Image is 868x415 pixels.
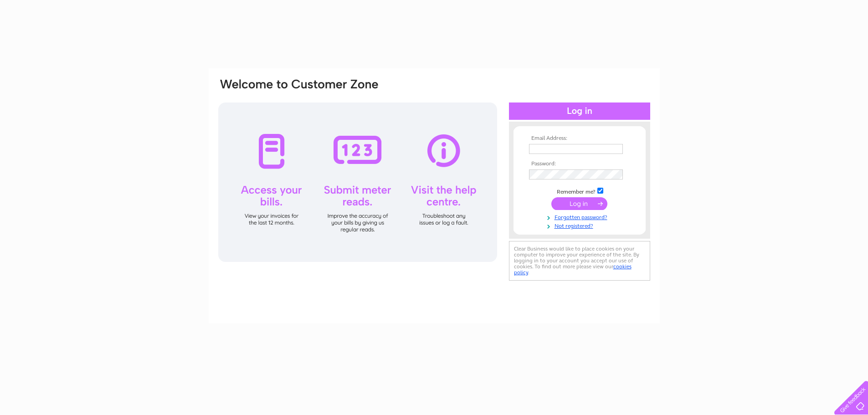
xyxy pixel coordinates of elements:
td: Remember me? [527,186,632,195]
th: Email Address: [527,135,632,142]
a: Forgotten password? [529,212,632,221]
a: cookies policy [514,263,632,276]
div: Clear Business would like to place cookies on your computer to improve your experience of the sit... [509,241,650,281]
input: Submit [551,197,607,210]
th: Password: [527,161,632,167]
a: Not registered? [529,221,632,230]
